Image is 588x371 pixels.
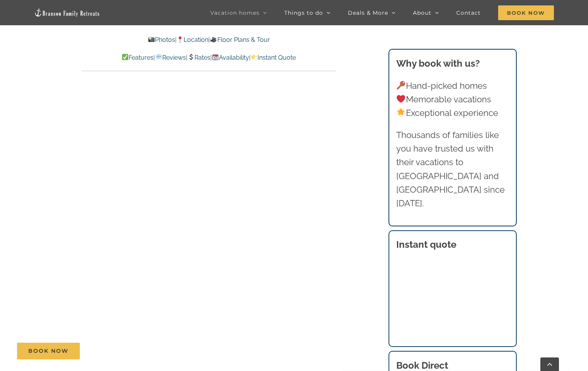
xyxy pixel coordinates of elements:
[348,10,388,16] span: Deals & More
[396,128,509,210] p: Thousands of families like you have trusted us with their vacations to [GEOGRAPHIC_DATA] and [GEO...
[396,79,509,120] p: Hand-picked homes Memorable vacations Exceptional experience
[397,81,405,90] img: 🔑
[498,5,554,20] span: Book Now
[17,343,80,359] a: Book Now
[28,348,69,354] span: Book Now
[397,108,405,117] img: 🌟
[413,10,432,16] span: About
[396,360,448,371] b: Book Direct
[456,10,481,16] span: Contact
[396,260,509,327] iframe: Booking/Inquiry Widget
[396,239,456,250] strong: Instant quote
[210,10,260,16] span: Vacation homes
[397,95,405,103] img: ❤️
[284,10,323,16] span: Things to do
[34,8,100,17] img: Branson Family Retreats Logo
